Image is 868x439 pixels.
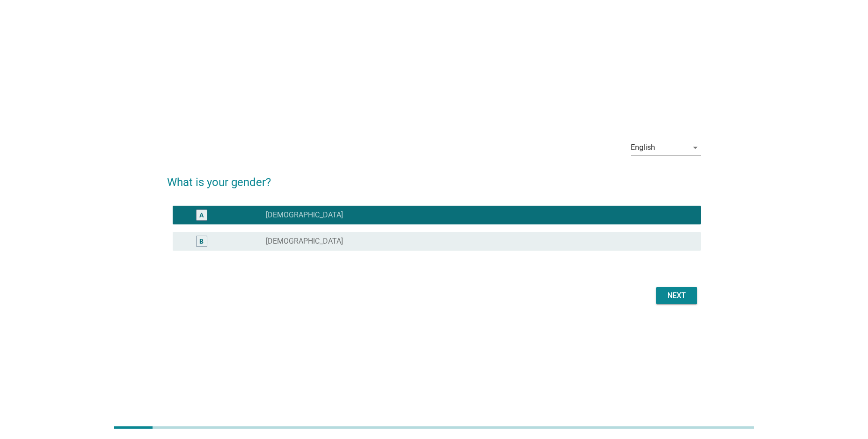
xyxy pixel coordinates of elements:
[266,210,343,220] label: [DEMOGRAPHIC_DATA]
[664,290,690,301] div: Next
[199,210,204,220] div: A
[690,142,701,153] i: arrow_drop_down
[199,236,204,246] div: B
[167,164,701,191] h2: What is your gender?
[631,143,655,152] div: English
[266,237,343,246] label: [DEMOGRAPHIC_DATA]
[656,287,697,304] button: Next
